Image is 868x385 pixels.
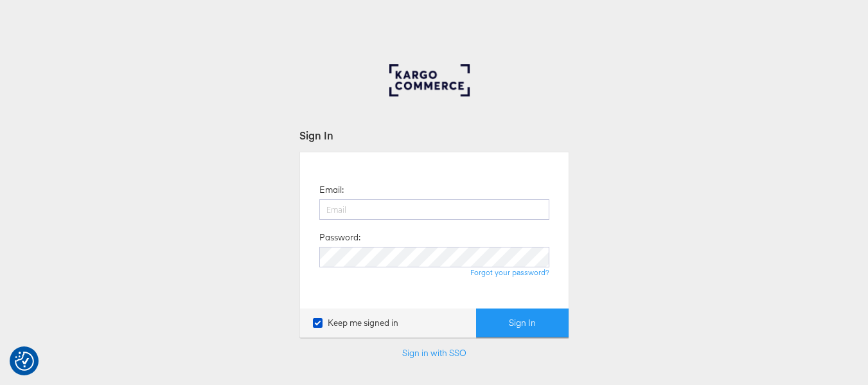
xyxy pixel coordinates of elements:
input: Email [319,199,549,220]
a: Sign in with SSO [402,347,466,359]
label: Keep me signed in [313,317,398,329]
label: Password: [319,231,360,244]
label: Email: [319,184,344,196]
div: Sign In [299,128,569,143]
button: Sign In [476,309,569,337]
button: Consent Preferences [15,352,34,371]
a: Forgot your password? [470,267,549,277]
img: Revisit consent button [15,352,34,371]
